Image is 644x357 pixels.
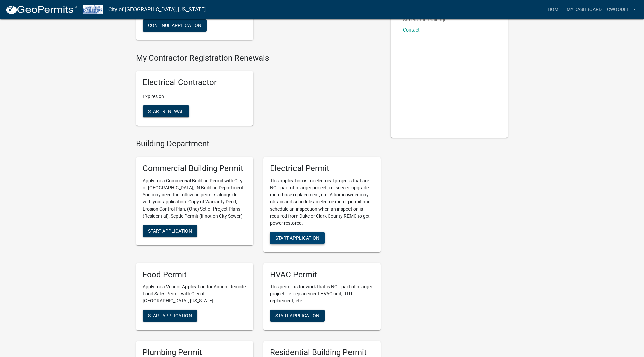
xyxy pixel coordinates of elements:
h5: Commercial Building Permit [143,164,247,173]
button: Start Application [270,232,325,244]
button: Start Renewal [143,105,189,117]
p: Streets and Drainage [403,17,496,22]
span: Start Application [148,228,192,233]
span: Start Application [148,313,192,318]
h4: Building Department [136,139,381,149]
button: Start Application [143,310,197,322]
span: Start Application [275,313,319,318]
p: This permit is for work that is NOT part of a larger project: i.e. replacement HVAC unit, RTU rep... [270,283,374,304]
span: Start Application [275,235,319,240]
h4: My Contractor Registration Renewals [136,53,381,63]
a: cwoodlee [604,3,639,16]
h5: HVAC Permit [270,270,374,280]
a: City of [GEOGRAPHIC_DATA], [US_STATE] [108,4,206,15]
wm-registration-list-section: My Contractor Registration Renewals [136,53,381,131]
button: Start Application [270,310,325,322]
button: Continue Application [143,19,207,32]
p: Expires on [143,93,247,100]
img: City of Charlestown, Indiana [83,5,103,14]
a: Home [545,3,564,16]
a: My Dashboard [564,3,604,16]
button: Start Application [143,225,197,237]
p: Apply for a Commercial Building Permit with City of [GEOGRAPHIC_DATA], IN Building Department. Yo... [143,177,247,220]
h5: Electrical Permit [270,164,374,173]
p: This application is for electrical projects that are NOT part of a larger project; i.e. service u... [270,177,374,227]
h5: Electrical Contractor [143,78,247,87]
p: Apply for a Vendor Application for Annual Remote Food Sales Permit with City of [GEOGRAPHIC_DATA]... [143,283,247,304]
h5: Food Permit [143,270,247,280]
span: Start Renewal [148,109,184,114]
a: Contact [403,27,420,33]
